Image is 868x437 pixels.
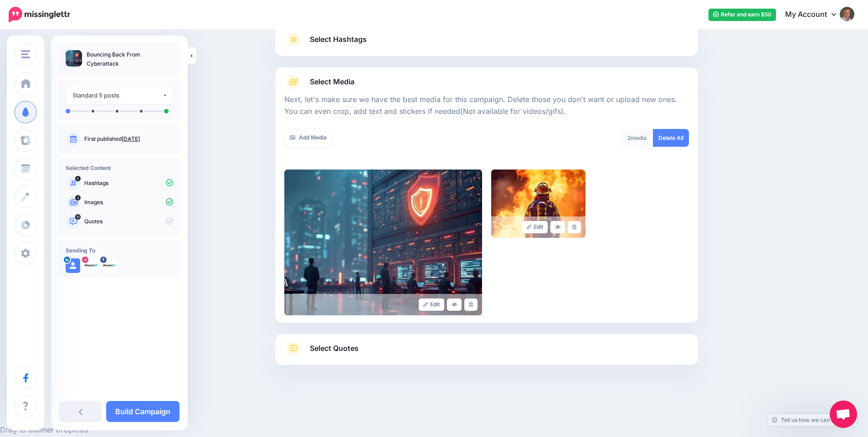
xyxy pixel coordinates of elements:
[75,214,81,220] span: 10
[66,87,173,104] button: Standard 5 posts
[66,165,173,171] h4: Selected Content
[66,50,82,67] img: cb5676e5ea4ba6d07119681e2f29c260_thumb.jpg
[87,50,173,68] p: Bouncing Back From Cyberattack
[84,258,98,273] img: 327928650_673138581274106_3875633941848458916_n-bsa154355.jpg
[776,4,854,26] a: My Account
[63,425,88,434] span: Upload
[75,176,81,181] span: 4
[9,7,70,22] img: Missinglettr
[75,195,81,201] span: 2
[66,258,80,273] img: user_default_image.png
[709,9,776,21] a: Refer and earn $50
[102,258,117,273] img: 298904122_491295303008062_5151176161762072367_n-bsa154353.jpg
[84,179,173,187] p: Hashtags
[84,198,173,206] p: Images
[627,134,631,141] span: 2
[310,76,354,88] span: Select Media
[284,94,689,118] p: Next, let's make sure we have the best media for this campaign. Delete those you don't want or up...
[122,135,140,142] a: [DATE]
[66,247,173,254] h4: Sending To
[284,75,689,89] a: Select Media
[72,90,162,101] div: Standard 5 posts
[621,129,653,147] div: media
[830,401,857,428] div: Open chat
[84,135,173,143] p: First published
[284,89,689,315] div: Select Media
[21,50,30,58] img: menu.png
[284,341,689,365] a: Select Quotes
[491,170,586,238] img: 476612c2d0505ff423623cf20f5181db_large.jpg
[767,414,857,426] a: Tell us how we can improve
[284,129,332,147] a: Add Media
[284,170,482,315] img: cb5676e5ea4ba6d07119681e2f29c260_large.jpg
[84,217,173,226] p: Quotes
[653,129,689,147] a: Delete All
[284,32,689,56] a: Select Hashtags
[310,33,367,46] span: Select Hashtags
[419,298,445,311] a: Edit
[522,221,548,233] a: Edit
[310,342,359,355] span: Select Quotes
